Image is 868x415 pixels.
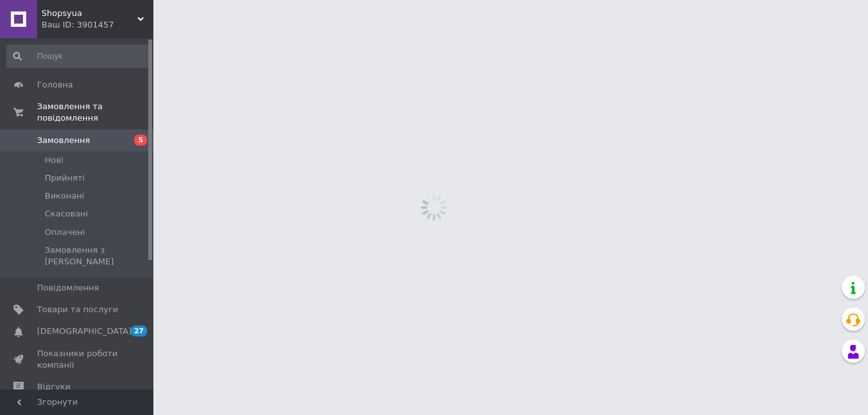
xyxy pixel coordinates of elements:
span: Замовлення та повідомлення [37,101,153,124]
input: Пошук [6,45,151,68]
span: Повідомлення [37,282,99,294]
span: Товари та послуги [37,304,118,315]
span: Відгуки [37,381,70,393]
span: Замовлення [37,135,90,146]
div: Ваш ID: 3901457 [42,19,153,31]
span: Shopsyua [42,8,137,19]
span: Оплачені [45,227,85,238]
span: [DEMOGRAPHIC_DATA] [37,326,132,337]
span: Показники роботи компанії [37,348,118,371]
span: Прийняті [45,172,84,184]
span: Скасовані [45,208,88,220]
span: 5 [134,135,147,146]
span: Головна [37,79,73,91]
span: Нові [45,155,63,166]
span: Замовлення з [PERSON_NAME] [45,245,150,268]
span: 27 [131,326,147,336]
span: Виконані [45,190,84,202]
